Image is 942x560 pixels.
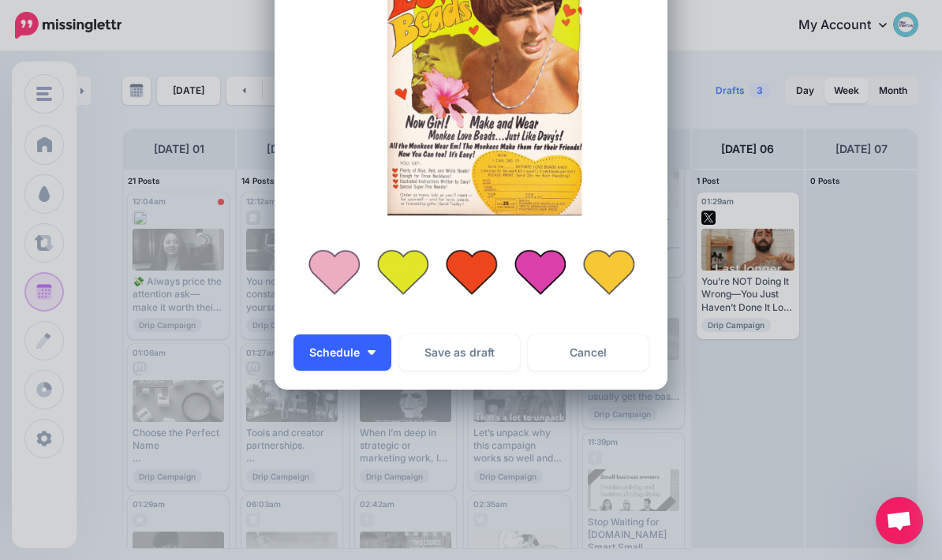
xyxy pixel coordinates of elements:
img: arrow-down-white.png [368,350,376,355]
button: Schedule [293,334,391,371]
a: Cancel [528,334,649,371]
span: Schedule [309,347,360,358]
button: Save as draft [399,334,520,371]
